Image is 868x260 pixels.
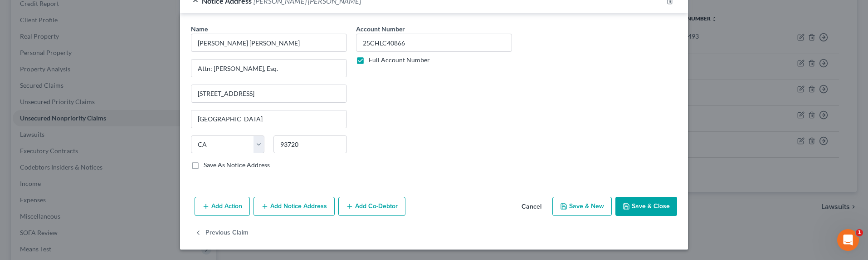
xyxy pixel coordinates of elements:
input: Search by name... [191,34,347,52]
button: Save & New [552,197,612,216]
input: Enter city... [191,110,346,128]
button: Previous Claim [195,223,249,242]
button: Add Notice Address [254,197,335,216]
input: Apt, Suite, etc... [191,85,346,102]
button: Cancel [514,198,549,216]
span: 1 [856,229,863,236]
label: Save As Notice Address [204,160,270,170]
input: Enter zip.. [273,135,347,154]
label: Full Account Number [369,55,430,65]
input: Enter address... [191,60,346,77]
span: Name [191,25,208,33]
input: -- [356,34,512,52]
button: Add Co-Debtor [338,197,405,216]
button: Add Action [195,197,250,216]
iframe: Intercom live chat [837,229,859,251]
label: Account Number [356,24,405,34]
button: Save & Close [615,197,677,216]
